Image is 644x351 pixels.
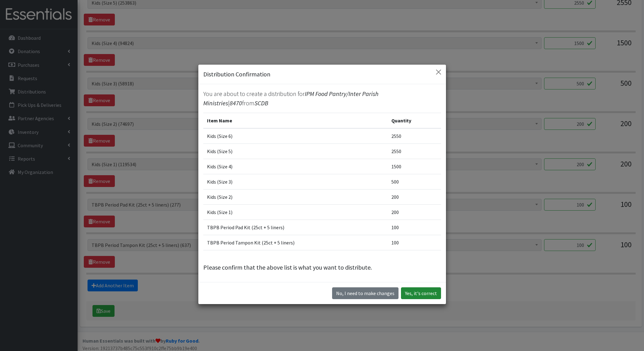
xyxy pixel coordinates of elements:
th: Item Name [203,113,388,128]
h5: Distribution Confirmation [203,70,270,79]
span: IPM Food Pantry/Inter Parish Ministries|8470 [203,90,378,107]
td: Kids (Size 5) [203,144,388,159]
span: SCDB [254,99,268,107]
th: Quantity [388,113,441,128]
td: 200 [388,204,441,220]
td: 2550 [388,128,441,144]
td: 2550 [388,144,441,159]
td: 100 [388,235,441,250]
td: Kids (Size 3) [203,174,388,189]
button: Close [434,67,444,77]
td: Kids (Size 2) [203,189,388,204]
p: Please confirm that the above list is what you want to distribute. [203,263,441,272]
td: 200 [388,189,441,204]
td: Kids (Size 6) [203,128,388,144]
button: Yes, it's correct [401,287,441,299]
td: 500 [388,174,441,189]
td: TBPB Period Pad Kit (25ct + 5 liners) [203,220,388,235]
td: TBPB Period Tampon Kit (25ct + 5 liners) [203,235,388,250]
td: 1500 [388,159,441,174]
p: You are about to create a distribution for from [203,89,441,108]
td: 100 [388,220,441,235]
td: Kids (Size 4) [203,159,388,174]
button: No I need to make changes [332,287,399,299]
td: Kids (Size 1) [203,204,388,220]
